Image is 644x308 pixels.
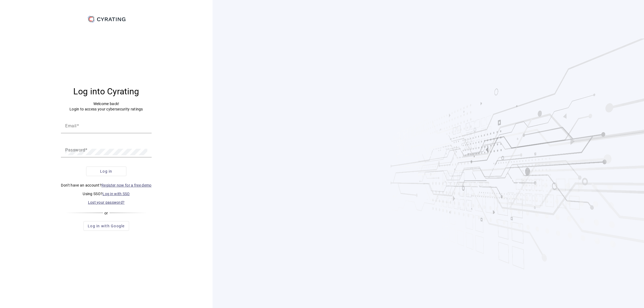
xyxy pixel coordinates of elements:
[65,147,85,152] mat-label: Password
[61,183,151,188] p: Don't have an account?
[65,123,77,128] mat-label: Email
[83,221,129,231] button: Log in with Google
[103,192,130,196] a: Log in with SSO
[97,17,125,21] g: CYRATING
[88,200,125,205] a: Lost your password?
[61,86,151,97] h3: Log into Cyrating
[88,223,125,229] span: Log in with Google
[101,183,151,187] a: Register now for a free demo
[100,169,112,174] span: Log in
[61,191,151,196] p: Using SSO?
[86,166,126,176] button: Log in
[61,101,151,112] p: Welcome back! Login to access your cybersecurity ratings
[65,210,147,216] div: or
